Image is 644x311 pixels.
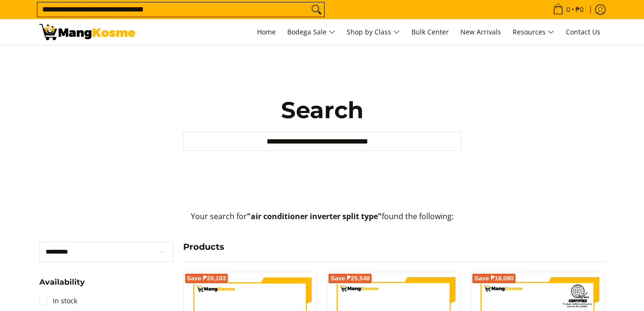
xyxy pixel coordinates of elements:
[561,19,605,45] a: Contact Us
[257,27,276,36] span: Home
[145,19,605,45] nav: Main Menu
[456,19,506,45] a: New Arrivals
[566,27,600,36] span: Contact Us
[309,2,324,17] button: Search
[411,27,449,36] span: Bulk Center
[247,211,382,222] strong: "air conditioner inverter split type"
[39,278,85,293] summary: Open
[183,96,461,124] h1: Search
[39,293,77,309] a: In stock
[565,6,572,13] span: 0
[474,276,514,281] span: Save ₱18,090
[407,19,454,45] a: Bulk Center
[39,278,85,286] span: Availability
[347,26,400,38] span: Shop by Class
[39,211,605,232] p: Your search for found the following:
[574,6,585,13] span: ₱0
[187,276,226,281] span: Save ₱20,103
[460,27,501,36] span: New Arrivals
[252,19,281,45] a: Home
[39,24,135,40] img: Search: 36 results found for &quot;air conditioner inverter split type&quot; | Mang Kosme
[330,276,370,281] span: Save ₱25,548
[287,26,335,38] span: Bodega Sale
[513,26,554,38] span: Resources
[508,19,559,45] a: Resources
[550,4,586,15] span: •
[342,19,405,45] a: Shop by Class
[282,19,340,45] a: Bodega Sale
[183,242,605,253] h4: Products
